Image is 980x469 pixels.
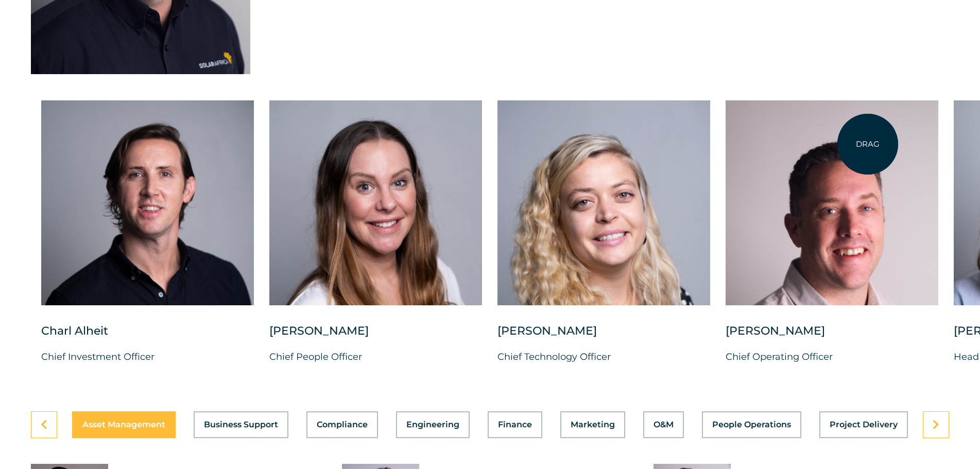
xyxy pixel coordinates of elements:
span: Marketing [571,421,615,429]
span: Business Support [204,421,278,429]
p: Chief People Officer [269,349,482,364]
span: Engineering [406,421,459,429]
span: Project Delivery [830,421,898,429]
p: Chief Technology Officer [497,349,710,364]
span: Finance [498,421,532,429]
div: [PERSON_NAME] [497,323,710,349]
p: Chief Operating Officer [726,349,938,364]
span: People Operations [712,421,791,429]
p: Chief Investment Officer [41,349,254,364]
span: Compliance [317,421,368,429]
div: [PERSON_NAME] [726,323,938,349]
div: Charl Alheit [41,323,254,349]
span: Asset Management [82,421,165,429]
div: [PERSON_NAME] [269,323,482,349]
span: O&M [654,421,674,429]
